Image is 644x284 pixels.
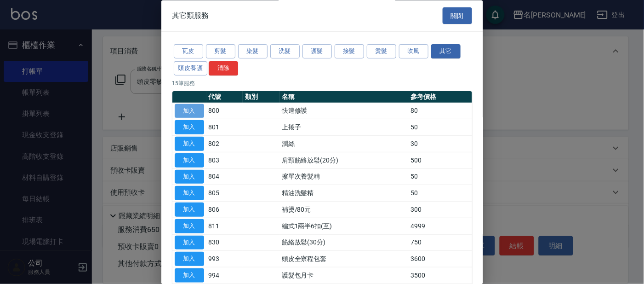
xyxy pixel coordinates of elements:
[408,251,472,267] td: 3600
[408,235,472,251] td: 750
[175,269,204,283] button: 加入
[206,45,235,59] button: 剪髮
[206,136,243,152] td: 802
[175,104,204,118] button: 加入
[175,153,204,168] button: 加入
[172,79,472,87] p: 15 筆服務
[243,91,279,103] th: 類別
[206,218,243,235] td: 811
[175,219,204,233] button: 加入
[399,45,428,59] button: 吹風
[206,202,243,218] td: 806
[279,91,408,103] th: 名稱
[408,152,472,169] td: 500
[174,45,203,59] button: 瓦皮
[367,45,396,59] button: 燙髮
[279,119,408,136] td: 上捲子
[206,169,243,185] td: 804
[270,45,300,59] button: 洗髮
[279,103,408,120] td: 快速修護
[279,251,408,267] td: 頭皮全寮程包套
[206,185,243,202] td: 805
[279,235,408,251] td: 筋絡放鬆(30分)
[279,185,408,202] td: 精油洗髮精
[279,267,408,284] td: 護髮包月卡
[206,152,243,169] td: 803
[206,235,243,251] td: 830
[279,169,408,185] td: 擦單次養髮精
[206,251,243,267] td: 993
[431,45,461,59] button: 其它
[408,103,472,120] td: 80
[175,170,204,184] button: 加入
[279,218,408,235] td: 編式1兩半6扣(互)
[279,152,408,169] td: 肩頸筋絡放鬆(20分)
[174,61,208,75] button: 頭皮養護
[408,218,472,235] td: 4999
[175,137,204,151] button: 加入
[175,186,204,201] button: 加入
[172,11,209,20] span: 其它類服務
[175,252,204,267] button: 加入
[408,202,472,218] td: 300
[408,136,472,152] td: 30
[175,121,204,135] button: 加入
[206,267,243,284] td: 994
[408,119,472,136] td: 50
[302,45,332,59] button: 護髮
[408,267,472,284] td: 3500
[443,7,472,24] button: 關閉
[408,185,472,202] td: 50
[206,103,243,120] td: 800
[408,169,472,185] td: 50
[408,91,472,103] th: 參考價格
[238,45,268,59] button: 染髮
[206,119,243,136] td: 801
[206,91,243,103] th: 代號
[175,236,204,250] button: 加入
[175,203,204,217] button: 加入
[335,45,364,59] button: 接髮
[279,136,408,152] td: 潤絲
[279,202,408,218] td: 補燙/80元
[209,61,238,75] button: 清除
